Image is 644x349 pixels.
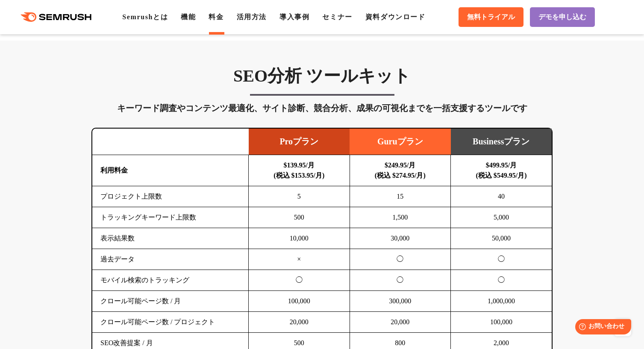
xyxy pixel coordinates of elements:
[365,13,426,21] a: 資料ダウンロード
[249,186,350,207] td: 5
[451,207,552,228] td: 5,000
[249,207,350,228] td: 500
[92,228,249,249] td: 表示結果数
[375,161,426,179] b: $249.95/月 (税込 $274.95/月)
[91,101,553,115] div: キーワード調査やコンテンツ最適化、サイト診断、競合分析、成果の可視化までを一括支援するツールです
[467,13,515,22] span: 無料トライアル
[92,291,249,312] td: クロール可能ページ数 / 月
[249,270,350,291] td: ◯
[451,228,552,249] td: 50,000
[451,249,552,270] td: ◯
[181,13,196,21] a: 機能
[350,291,451,312] td: 300,000
[92,186,249,207] td: プロジェクト上限数
[476,161,526,179] b: $499.95/月 (税込 $549.95/月)
[249,228,350,249] td: 10,000
[92,207,249,228] td: トラッキングキーワード上限数
[91,65,553,87] h3: SEO分析 ツールキット
[451,291,552,312] td: 1,000,000
[350,186,451,207] td: 15
[122,13,168,21] a: Semrushとは
[100,167,128,174] b: 利用料金
[451,186,552,207] td: 40
[350,249,451,270] td: ◯
[350,207,451,228] td: 1,500
[249,312,350,333] td: 20,000
[350,270,451,291] td: ◯
[350,312,451,333] td: 20,000
[92,249,249,270] td: 過去データ
[92,312,249,333] td: クロール可能ページ数 / プロジェクト
[451,129,552,155] td: Businessプラン
[568,316,635,340] iframe: Help widget launcher
[249,249,350,270] td: ×
[322,13,352,21] a: セミナー
[350,228,451,249] td: 30,000
[459,7,523,27] a: 無料トライアル
[538,13,586,22] span: デモを申し込む
[451,270,552,291] td: ◯
[249,291,350,312] td: 100,000
[92,270,249,291] td: モバイル検索のトラッキング
[273,161,324,179] b: $139.95/月 (税込 $153.95/月)
[249,129,350,155] td: Proプラン
[279,13,309,21] a: 導入事例
[530,7,595,27] a: デモを申し込む
[209,13,223,21] a: 料金
[350,129,451,155] td: Guruプラン
[451,312,552,333] td: 100,000
[237,13,267,21] a: 活用方法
